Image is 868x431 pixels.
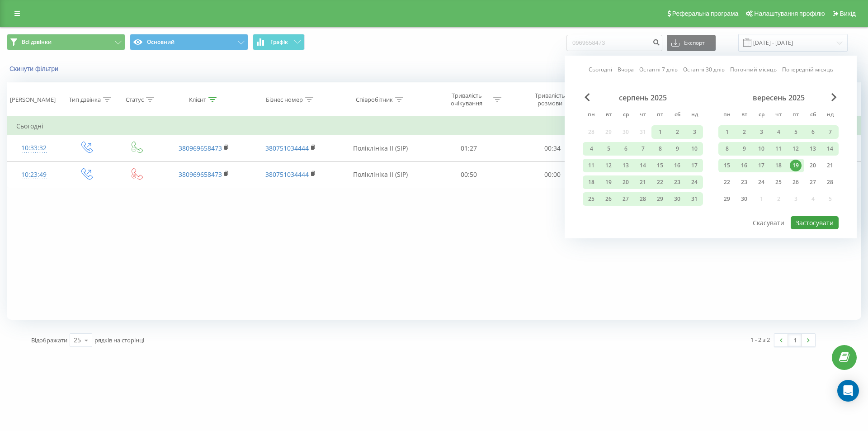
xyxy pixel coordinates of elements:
div: вересень 2025 [718,93,839,102]
div: [PERSON_NAME] [10,96,56,104]
div: 27 [620,193,632,205]
div: пт 5 вер 2025 р. [787,125,804,139]
div: сб 27 вер 2025 р. [804,175,821,189]
div: сб 2 серп 2025 р. [669,125,686,139]
div: нд 17 серп 2025 р. [686,159,703,172]
div: вт 9 вер 2025 р. [736,142,753,156]
a: Останні 30 днів [683,65,725,74]
div: 25 [773,176,784,188]
div: 9 [671,143,683,155]
div: 18 [585,176,597,188]
div: пт 29 серп 2025 р. [651,192,669,206]
div: 13 [807,143,819,155]
div: пт 12 вер 2025 р. [787,142,804,156]
div: ср 20 серп 2025 р. [617,175,634,189]
div: Open Intercom Messenger [837,380,859,402]
div: 2 [671,126,683,138]
a: Поточний місяць [730,65,777,74]
div: 11 [585,160,597,171]
a: Останні 7 днів [639,65,678,74]
div: 5 [603,143,614,155]
div: сб 20 вер 2025 р. [804,159,821,172]
abbr: четвер [772,109,785,122]
div: 5 [790,126,802,138]
div: чт 25 вер 2025 р. [770,175,787,189]
abbr: субота [806,109,820,122]
div: 24 [689,176,700,188]
div: 21 [824,160,836,171]
div: пн 22 вер 2025 р. [718,175,736,189]
div: ср 6 серп 2025 р. [617,142,634,156]
div: вт 30 вер 2025 р. [736,192,753,206]
span: Всі дзвінки [22,38,52,46]
div: пн 18 серп 2025 р. [583,175,600,189]
div: сб 30 серп 2025 р. [669,192,686,206]
div: чт 4 вер 2025 р. [770,125,787,139]
div: 4 [773,126,784,138]
button: Експорт [667,35,716,51]
div: сб 9 серп 2025 р. [669,142,686,156]
span: Previous Month [585,93,590,101]
div: Співробітник [356,96,393,104]
div: нд 3 серп 2025 р. [686,125,703,139]
div: 18 [773,160,784,171]
a: Вчора [618,65,634,74]
div: 7 [824,126,836,138]
div: 7 [637,143,649,155]
td: 01:27 [427,135,510,161]
div: 29 [654,193,666,205]
abbr: вівторок [737,109,751,122]
div: 11 [773,143,784,155]
div: 10:23:49 [16,166,52,184]
div: 30 [738,193,750,205]
div: ср 27 серп 2025 р. [617,192,634,206]
div: 10 [755,143,767,155]
div: Бізнес номер [266,96,303,104]
div: 31 [689,193,700,205]
a: 380969658473 [179,170,222,179]
div: 12 [790,143,802,155]
div: 14 [824,143,836,155]
div: 26 [790,176,802,188]
span: Вихід [840,10,856,17]
div: сб 16 серп 2025 р. [669,159,686,172]
div: сб 13 вер 2025 р. [804,142,821,156]
span: Налаштування профілю [754,10,825,17]
div: 1 [721,126,733,138]
a: 380751034444 [265,170,309,179]
abbr: неділя [823,109,837,122]
div: 13 [620,160,632,171]
div: Клієнт [189,96,206,104]
div: пн 15 вер 2025 р. [718,159,736,172]
div: нд 28 вер 2025 р. [821,175,839,189]
a: 380751034444 [265,144,309,152]
td: 00:00 [510,161,594,188]
div: чт 28 серп 2025 р. [634,192,651,206]
div: 1 [654,126,666,138]
span: Відображати [31,336,67,344]
button: Всі дзвінки [7,34,125,50]
div: 19 [603,176,614,188]
div: вт 12 серп 2025 р. [600,159,617,172]
div: 14 [637,160,649,171]
div: 22 [721,176,733,188]
button: Скинути фільтри [7,65,63,73]
div: 20 [807,160,819,171]
div: 27 [807,176,819,188]
div: вт 23 вер 2025 р. [736,175,753,189]
div: 17 [755,160,767,171]
div: чт 21 серп 2025 р. [634,175,651,189]
div: 26 [603,193,614,205]
div: 9 [738,143,750,155]
div: 16 [671,160,683,171]
span: Реферальна програма [672,10,739,17]
div: 6 [620,143,632,155]
div: 6 [807,126,819,138]
td: Поліклініка ІІ (SIP) [334,161,427,188]
div: 22 [654,176,666,188]
button: Основний [130,34,248,50]
div: Тип дзвінка [69,96,101,104]
div: пн 4 серп 2025 р. [583,142,600,156]
td: 00:34 [510,135,594,161]
div: 23 [738,176,750,188]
